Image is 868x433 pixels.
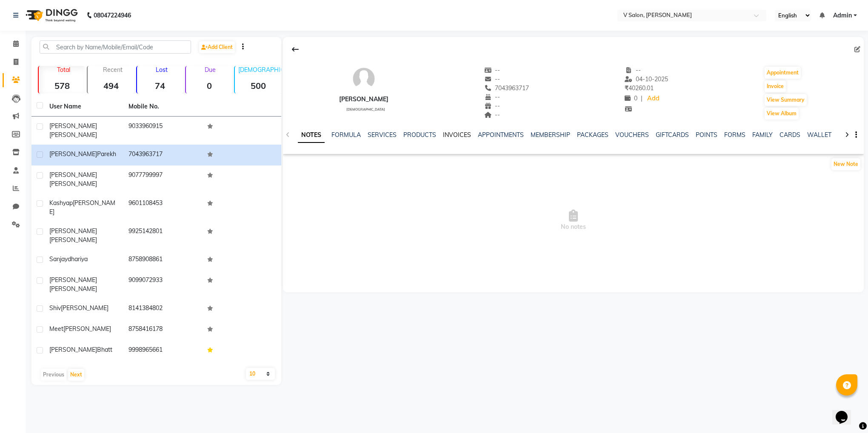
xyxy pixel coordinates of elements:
a: WALLET [807,131,831,139]
a: POINTS [696,131,717,139]
a: Add [646,93,661,105]
span: [PERSON_NAME] [49,180,97,188]
div: Back to Client [286,41,304,57]
span: | [641,94,642,103]
img: logo [22,3,80,27]
span: [PERSON_NAME] [49,171,97,179]
span: 40260.01 [625,84,654,92]
span: -- [484,66,500,74]
td: 9925142801 [123,222,203,250]
a: Add Client [199,41,235,53]
span: [PERSON_NAME] [63,325,111,333]
span: 04-10-2025 [625,75,668,83]
span: -- [625,66,641,74]
a: APPOINTMENTS [478,131,524,139]
span: bhatt [97,346,112,353]
input: Search by Name/Mobile/Email/Code [40,40,191,54]
span: parekh [97,150,116,158]
a: PACKAGES [577,131,608,139]
p: Due [188,66,232,74]
td: 9099072933 [123,271,203,299]
span: 0 [625,94,637,102]
span: -- [484,75,500,83]
p: Total [42,66,85,74]
span: [DEMOGRAPHIC_DATA] [346,107,385,111]
td: 8758908861 [123,250,203,271]
td: 9033960915 [123,117,203,145]
span: [PERSON_NAME] [49,131,97,139]
span: meet [49,325,63,333]
a: CARDS [779,131,800,139]
td: 7043963717 [123,145,203,165]
span: ₹ [625,84,628,92]
span: [PERSON_NAME] [49,236,97,244]
img: avatar [351,66,377,91]
strong: 500 [235,80,281,91]
td: 9998965661 [123,340,203,361]
a: SERVICES [368,131,397,139]
button: Appointment [765,67,801,79]
button: View Summary [765,94,807,106]
a: FORMULA [331,131,361,139]
td: 9077799997 [123,165,203,194]
p: Recent [91,66,134,74]
td: 8758416178 [123,319,203,340]
span: -- [484,93,500,101]
a: PRODUCTS [403,131,436,139]
p: Lost [140,66,183,74]
span: [PERSON_NAME] [49,346,97,353]
span: No notes [283,178,864,263]
strong: 74 [137,80,183,91]
span: [PERSON_NAME] [49,122,97,130]
span: [PERSON_NAME] [49,150,97,158]
span: [PERSON_NAME] [49,285,97,293]
a: MEMBERSHIP [531,131,570,139]
a: VOUCHERS [615,131,649,139]
span: kashyap [49,199,73,207]
button: View Album [765,108,799,120]
a: NOTES [298,128,325,143]
a: FORMS [724,131,745,139]
span: sanjay [49,255,68,263]
b: 08047224946 [94,3,131,27]
th: Mobile No. [123,97,203,117]
span: Admin [833,11,852,20]
strong: 0 [186,80,232,91]
a: FAMILY [752,131,773,139]
button: Invoice [765,80,786,92]
a: GIFTCARDS [656,131,689,139]
span: [PERSON_NAME] [49,227,97,235]
span: dhariya [68,255,88,263]
div: [PERSON_NAME] [339,95,388,104]
span: shiv [49,304,61,312]
span: [PERSON_NAME] [49,199,115,216]
iframe: chat widget [832,399,859,424]
td: 8141384802 [123,299,203,319]
strong: 578 [39,80,85,91]
th: User Name [44,97,123,117]
button: Next [68,369,84,381]
span: [PERSON_NAME] [49,276,97,284]
span: [PERSON_NAME] [61,304,108,312]
td: 9601108453 [123,194,203,222]
span: 7043963717 [484,84,529,92]
span: -- [484,102,500,110]
button: New Note [831,158,860,170]
p: [DEMOGRAPHIC_DATA] [238,66,281,74]
strong: 494 [88,80,134,91]
a: INVOICES [443,131,471,139]
span: -- [484,111,500,119]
